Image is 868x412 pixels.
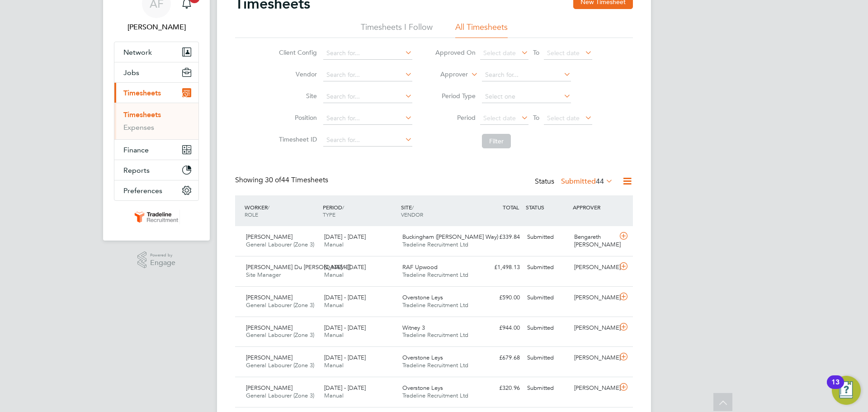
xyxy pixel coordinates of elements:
label: Vendor [276,70,317,78]
span: Manual [324,392,344,399]
input: Search for... [323,90,412,103]
span: [PERSON_NAME] [246,384,292,392]
span: Select date [547,114,580,122]
label: Period Type [435,92,476,100]
span: [DATE] - [DATE] [324,233,366,241]
span: [DATE] - [DATE] [324,354,366,361]
label: Approver [427,70,468,79]
span: VENDOR [401,211,423,218]
span: Tradeline Recruitment Ltd [402,271,468,279]
label: Approved On [435,48,476,57]
div: Submitted [524,350,571,365]
span: General Labourer (Zone 3) [246,301,314,309]
span: Timesheets [123,89,161,97]
a: Expenses [123,123,154,132]
span: 44 Timesheets [265,175,328,185]
div: Bengareth [PERSON_NAME] [571,230,618,252]
span: Overstone Leys [402,384,443,392]
div: WORKER [242,199,321,223]
div: [PERSON_NAME] [571,381,618,396]
span: Manual [324,361,344,369]
div: STATUS [524,199,571,215]
div: £944.00 [476,321,524,336]
span: To [530,112,542,123]
button: Open Resource Center, 13 new notifications [832,376,861,405]
img: tradelinerecruitment-logo-retina.png [133,210,180,224]
span: Overstone Leys [402,294,443,301]
span: / [342,204,344,211]
span: [PERSON_NAME] [246,324,292,331]
span: [PERSON_NAME] [246,354,292,361]
label: Period [435,114,476,122]
div: SITE [399,199,477,223]
li: Timesheets I Follow [361,22,433,38]
li: All Timesheets [455,22,508,38]
span: Tradeline Recruitment Ltd [402,241,468,248]
div: Submitted [524,290,571,305]
span: Manual [324,301,344,309]
input: Search for... [323,134,412,147]
span: Manual [324,271,344,279]
div: [PERSON_NAME] [571,321,618,336]
input: Search for... [482,69,571,81]
div: £1,498.13 [476,260,524,275]
span: RAF Upwood [402,263,438,271]
span: 44 [596,177,604,186]
span: Witney 3 [402,324,425,331]
span: Preferences [123,186,162,195]
span: General Labourer (Zone 3) [246,241,314,248]
div: Submitted [524,230,571,245]
span: Tradeline Recruitment Ltd [402,392,468,399]
label: Timesheet ID [276,135,317,143]
button: Jobs [114,62,198,82]
label: Submitted [561,177,613,186]
button: Filter [482,134,511,148]
span: Manual [324,241,344,248]
label: Client Config [276,48,317,57]
span: [DATE] - [DATE] [324,384,366,392]
button: Reports [114,160,198,180]
div: Submitted [524,260,571,275]
span: [PERSON_NAME] Du [PERSON_NAME] [246,263,350,271]
span: Tradeline Recruitment Ltd [402,361,468,369]
span: To [530,47,542,58]
span: Select date [483,114,516,122]
div: £339.84 [476,230,524,245]
span: Network [123,48,152,57]
span: Overstone Leys [402,354,443,361]
span: Tradeline Recruitment Ltd [402,331,468,339]
span: [DATE] - [DATE] [324,324,366,331]
div: Submitted [524,321,571,336]
input: Select one [482,90,571,103]
span: Finance [123,146,149,154]
div: Submitted [524,381,571,396]
a: Go to home page [114,210,199,224]
input: Search for... [323,112,412,125]
span: TYPE [323,211,335,218]
div: Showing [235,175,330,185]
div: [PERSON_NAME] [571,290,618,305]
input: Search for... [323,47,412,60]
div: £320.96 [476,381,524,396]
div: Timesheets [114,103,198,139]
span: Buckingham ([PERSON_NAME] Way) [402,233,498,241]
span: Tradeline Recruitment Ltd [402,301,468,309]
span: Site Manager [246,271,281,279]
a: Powered byEngage [137,251,176,269]
span: [PERSON_NAME] [246,294,292,301]
a: Timesheets [123,110,161,119]
input: Search for... [323,69,412,81]
span: Select date [547,49,580,57]
span: / [268,204,269,211]
span: Select date [483,49,516,57]
div: [PERSON_NAME] [571,260,618,275]
span: General Labourer (Zone 3) [246,331,314,339]
span: TOTAL [503,204,519,211]
span: Reports [123,166,150,175]
span: Archie Flavell [114,22,199,33]
div: [PERSON_NAME] [571,350,618,365]
div: PERIOD [321,199,399,223]
div: £679.68 [476,350,524,365]
span: [DATE] - [DATE] [324,263,366,271]
button: Timesheets [114,83,198,103]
